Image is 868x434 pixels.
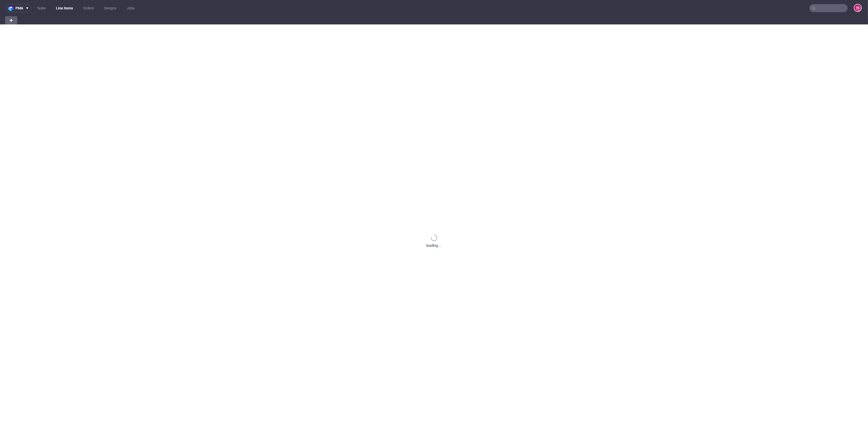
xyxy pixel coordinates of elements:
[34,4,49,12] a: Tasks
[101,4,120,12] a: Designs
[854,4,861,11] figcaption: TK
[80,4,97,12] a: Orders
[53,4,76,12] a: Line Items
[124,4,138,12] a: Jobs
[8,5,16,11] img: logo
[6,4,32,12] button: pma
[16,6,23,10] span: pma
[426,243,442,248] div: loading ...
